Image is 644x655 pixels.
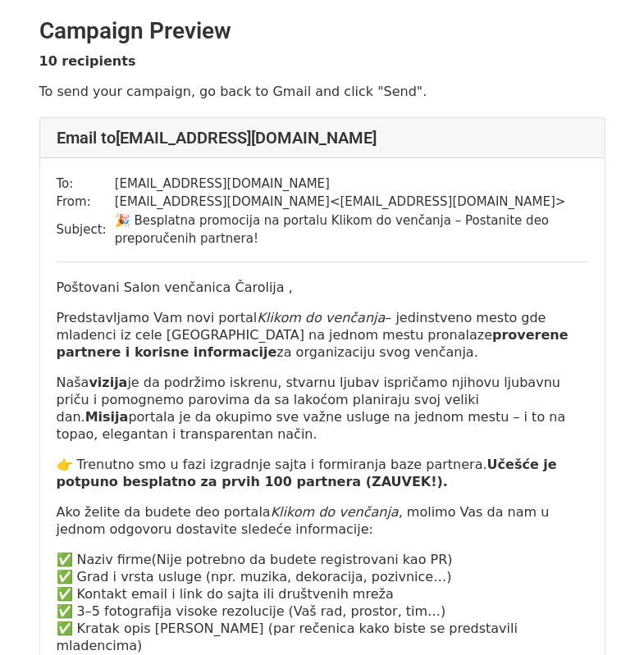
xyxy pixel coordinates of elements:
p: 👉 Trenutno smo u fazi izgradnje sajta i formiranja baze partnera. [57,456,588,490]
strong: 10 recipients [39,53,136,69]
p: To send your campaign, go back to Gmail and click "Send". [39,83,605,100]
p: Naša je da podržimo iskrenu, stvarnu ljubav ispričamo njihovu ljubavnu priču i pomognemo parovima... [57,374,588,443]
td: To: [57,175,115,193]
h2: Campaign Preview [39,17,605,45]
p: Predstavljamo Vam novi portal – jedinstveno mesto gde mladenci iz cele [GEOGRAPHIC_DATA] na jedno... [57,309,588,361]
strong: proverene partnere i korisne informacije [57,327,569,360]
em: Klikom do venčanja [271,504,399,520]
strong: Misija [85,409,129,425]
p: Ako želite da budete deo portala , molimo Vas da nam u jednom odgovoru dostavite sledeće informac... [57,503,588,538]
strong: vizija [89,375,127,390]
h4: Email to [EMAIL_ADDRESS][DOMAIN_NAME] [57,128,588,148]
td: 🎉 Besplatna promocija na portalu Klikom do venčanja – Postanite deo preporučenih partnera! [115,212,588,248]
em: Klikom do venčanja [257,310,385,325]
p: Poštovani Salon venčanica Čarolija , [57,279,588,296]
strong: Učešće je potpuno besplatno za prvih 100 partnera (ZAUVEK!). [57,457,557,489]
td: [EMAIL_ADDRESS][DOMAIN_NAME] < [EMAIL_ADDRESS][DOMAIN_NAME] > [115,193,588,212]
td: [EMAIL_ADDRESS][DOMAIN_NAME] [115,175,588,193]
td: Subject: [57,212,115,248]
td: From: [57,193,115,212]
p: ✅ Naziv firme(Nije potrebno da budete registrovani kao PR) ✅ Grad i vrsta usluge (npr. muzika, de... [57,551,588,654]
